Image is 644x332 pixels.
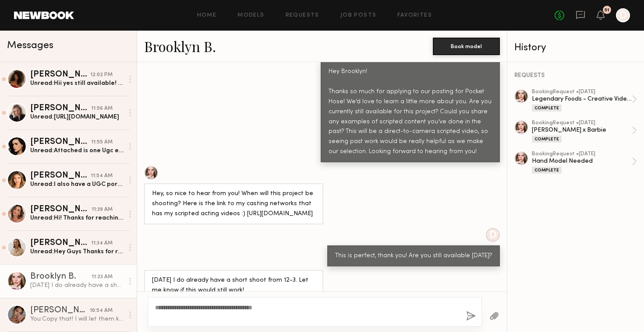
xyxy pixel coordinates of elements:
div: 51 [605,8,609,13]
div: 11:56 AM [91,105,113,113]
a: bookingRequest •[DATE]Hand Model NeededComplete [532,151,637,174]
div: Hand Model Needed [532,157,632,165]
div: [DATE] I do already have a short shoot from 12-3. Let me know if this would still work! [30,281,124,290]
div: REQUESTS [514,73,637,79]
div: [PERSON_NAME] [30,306,90,315]
div: [PERSON_NAME] [30,138,91,147]
div: [DATE] I do already have a short shoot from 12-3. Let me know if this would still work! [152,276,315,296]
div: 12:02 PM [90,71,113,79]
a: Models [237,13,264,18]
div: Brooklyn B. [30,273,92,281]
div: 11:34 AM [91,239,113,248]
a: Book model [433,42,500,49]
div: [PERSON_NAME] x Barbie [532,126,632,134]
div: You: Copy that! I will let them know and see what they say. [30,315,124,323]
div: Unread: [URL][DOMAIN_NAME] [30,113,124,121]
div: History [514,43,637,53]
div: Legendary Foods - Creative Video Production [532,95,632,103]
div: 11:54 AM [91,172,113,180]
a: Favorites [397,13,432,18]
div: Unread: I also have a UGC portfolio if that interests you. UGC Portfolio: [URL][DOMAIN_NAME] ([UR... [30,180,124,189]
div: Complete [532,105,562,112]
a: Requests [286,13,319,18]
div: Unread: Hii yes still available! Thanks for reaching out. I don’t have any content on hand, happy... [30,79,124,87]
a: D [616,8,630,22]
div: Unread: Hey Guys Thanks for reaching out. All the videos on my profile were scripted and I have l... [30,248,124,256]
a: bookingRequest •[DATE]Legendary Foods - Creative Video ProductionComplete [532,89,637,112]
button: Book model [433,38,500,55]
div: 11:39 AM [92,206,113,214]
div: [PERSON_NAME] [30,171,91,180]
div: booking Request • [DATE] [532,89,632,95]
div: [PERSON_NAME] [30,70,90,79]
div: booking Request • [DATE] [532,151,632,157]
div: booking Request • [DATE] [532,120,632,126]
div: Hey, so nice to hear from you! When will this project be shooting? Here is the link to my casting... [152,189,315,219]
a: Job Posts [340,13,377,18]
a: bookingRequest •[DATE][PERSON_NAME] x BarbieComplete [532,120,637,143]
div: 11:23 AM [92,273,113,281]
div: 11:55 AM [91,138,113,147]
div: 10:54 AM [90,307,113,315]
div: [PERSON_NAME] [30,104,91,113]
span: Messages [7,41,53,51]
div: Hey Brooklyn! Thanks so much for applying to our posting for Pocket Hose! We’d love to learn a li... [329,67,492,157]
div: This is perfect, thank you! Are you still available [DATE]? [335,251,492,261]
div: Complete [532,167,562,174]
a: Home [197,13,217,18]
div: Unread: Hi! Thanks for reaching out :) when is the shoot date? And yes, of course! I’ll send you ... [30,214,124,222]
div: Complete [532,136,562,143]
div: Unread: Attached is one Ugc example and one acting :) [30,147,124,155]
div: [PERSON_NAME] [30,239,91,248]
a: Brooklyn B. [144,37,216,56]
div: [PERSON_NAME] [PERSON_NAME] [30,205,92,214]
